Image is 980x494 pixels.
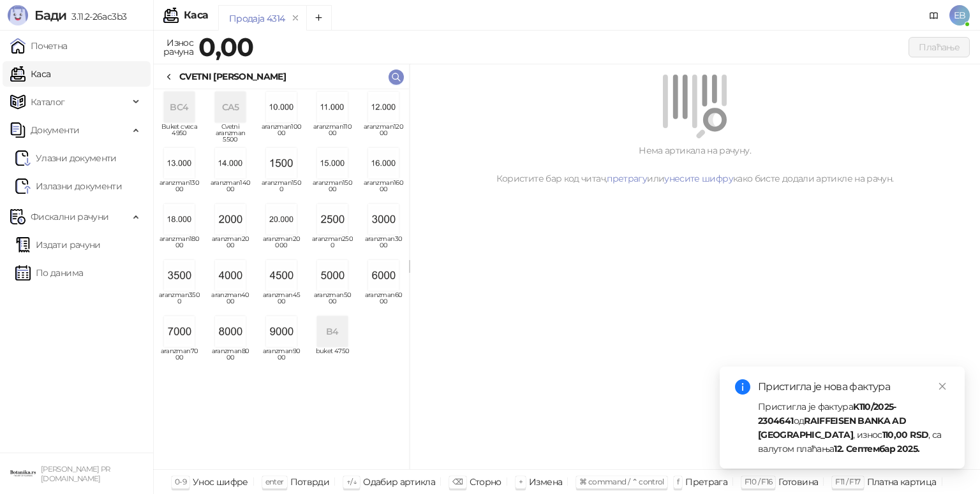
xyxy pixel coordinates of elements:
div: Претрага [685,474,727,490]
a: унесите шифру [664,173,733,184]
div: Продаја 4314 [229,11,285,25]
img: Slika [215,316,246,347]
div: grid [154,89,409,469]
span: f [677,477,679,486]
img: Slika [164,204,195,235]
img: Logo [8,5,28,25]
div: Потврди [290,474,330,490]
a: претрагу [607,173,647,184]
span: close [938,382,947,391]
span: aranzman12000 [363,124,404,143]
a: Документација [924,5,944,25]
span: aranzman10000 [261,124,302,143]
img: Slika [266,92,297,122]
span: aranzman4000 [210,292,251,311]
button: Плаћање [909,37,970,57]
span: Фискални рачуни [31,204,108,229]
span: aranzman7000 [159,348,200,367]
div: B4 [317,316,348,347]
span: aranzman14000 [210,180,251,199]
span: aranzman4500 [261,292,302,311]
span: aranzman18000 [159,236,200,255]
span: aranzman6000 [363,292,404,311]
span: aranzman5000 [312,292,353,311]
img: 64x64-companyLogo-0e2e8aaa-0bd2-431b-8613-6e3c65811325.png [10,461,36,486]
strong: 110,00 RSD [882,429,929,440]
a: Каса [10,61,50,87]
span: aranzman9000 [261,348,302,367]
img: Slika [368,92,399,122]
a: Почетна [10,33,68,59]
img: Slika [317,204,348,235]
a: Издати рачуни [15,232,101,258]
div: Сторно [470,474,501,490]
span: aranzman15000 [312,180,353,199]
img: Slika [266,316,297,347]
span: ⌘ command / ⌃ control [579,477,664,486]
span: Buket cveca 4950 [159,124,200,143]
span: ↑/↓ [346,477,357,486]
span: F10 / F16 [745,477,772,486]
a: Излазни документи [15,173,122,199]
small: [PERSON_NAME] PR [DOMAIN_NAME] [41,465,110,483]
div: Каса [184,10,208,20]
span: info-circle [735,379,750,395]
div: CA5 [215,92,246,122]
img: Slika [368,260,399,291]
div: Готовина [778,474,818,490]
div: Нема артикала на рачуну. Користите бар код читач, или како бисте додали артикле на рачун. [425,143,965,185]
img: Slika [266,148,297,178]
a: По данима [15,260,83,286]
span: Cvetni aranzman 5500 [210,124,251,143]
span: aranzman3000 [363,236,404,255]
img: Slika [215,148,246,178]
span: Документи [31,117,79,143]
strong: K110/2025-2304641 [758,401,896,426]
a: Close [935,379,949,393]
span: 3.11.2-26ac3b3 [66,11,126,22]
a: Ulazni dokumentiУлазни документи [15,145,117,171]
strong: 12. Септембар 2025. [834,443,919,454]
span: + [519,477,523,486]
div: BC4 [164,92,195,122]
div: Пристигла је нова фактура [758,379,949,395]
span: aranzman16000 [363,180,404,199]
span: buket 4750 [312,348,353,367]
span: F11 / F17 [835,477,860,486]
img: Slika [215,204,246,235]
button: remove [287,13,304,24]
img: Slika [317,260,348,291]
div: Износ рачуна [161,34,196,60]
img: Slika [266,204,297,235]
img: Slika [317,92,348,122]
div: CVETNI [PERSON_NAME] [179,69,286,84]
img: Slika [266,260,297,291]
span: Каталог [31,89,65,115]
img: Slika [215,260,246,291]
img: Slika [164,316,195,347]
div: Одабир артикла [363,474,435,490]
strong: RAIFFEISEN BANKA AD [GEOGRAPHIC_DATA] [758,415,906,440]
span: ⌫ [452,477,463,486]
img: Slika [368,204,399,235]
button: Add tab [306,5,332,31]
span: Бади [34,8,66,23]
span: enter [265,477,284,486]
span: 0-9 [175,477,186,486]
span: aranzman13000 [159,180,200,199]
div: Унос шифре [193,474,248,490]
div: Пристигла је фактура од , износ , са валутом плаћања [758,400,949,456]
div: Измена [529,474,562,490]
img: Slika [368,148,399,178]
span: aranzman1500 [261,180,302,199]
span: aranzman11000 [312,124,353,143]
div: Платна картица [867,474,937,490]
span: aranzman20000 [261,236,302,255]
strong: 0,00 [198,31,253,62]
span: aranzman8000 [210,348,251,367]
span: aranzman2000 [210,236,251,255]
span: EB [949,5,970,25]
img: Slika [317,148,348,178]
img: Slika [164,260,195,291]
span: aranzman2500 [312,236,353,255]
